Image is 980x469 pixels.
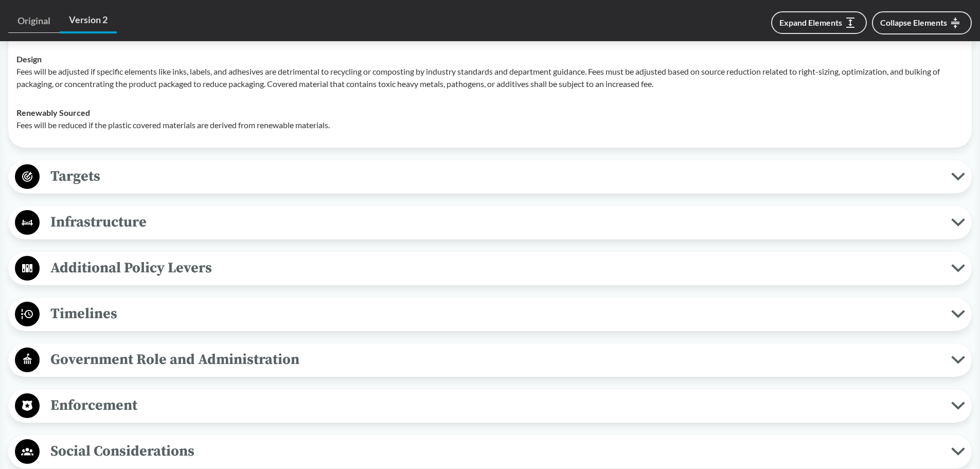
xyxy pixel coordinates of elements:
[40,440,951,463] span: Social Considerations
[40,211,951,234] span: Infrastructure
[60,8,117,33] a: Version 2
[12,393,968,419] button: Enforcement
[12,210,968,236] button: Infrastructure
[12,301,968,327] button: Timelines
[12,347,968,373] button: Government Role and Administration
[40,394,951,417] span: Enforcement
[12,439,968,465] button: Social Considerations
[12,255,968,282] button: Additional Policy Levers
[40,165,951,188] span: Targets
[16,108,90,117] strong: Renewably Sourced
[771,11,867,34] button: Expand Elements
[40,256,951,280] span: Additional Policy Levers
[872,11,972,34] button: Collapse Elements
[16,119,964,131] p: Fees will be reduced if the plastic covered materials are derived from renewable materials.
[40,348,951,371] span: Government Role and Administration
[8,9,60,33] a: Original
[12,164,968,190] button: Targets
[16,65,964,90] p: Fees will be adjusted if specific elements like inks, labels, and adhesives are detrimental to re...
[40,302,951,325] span: Timelines
[16,54,42,64] strong: Design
